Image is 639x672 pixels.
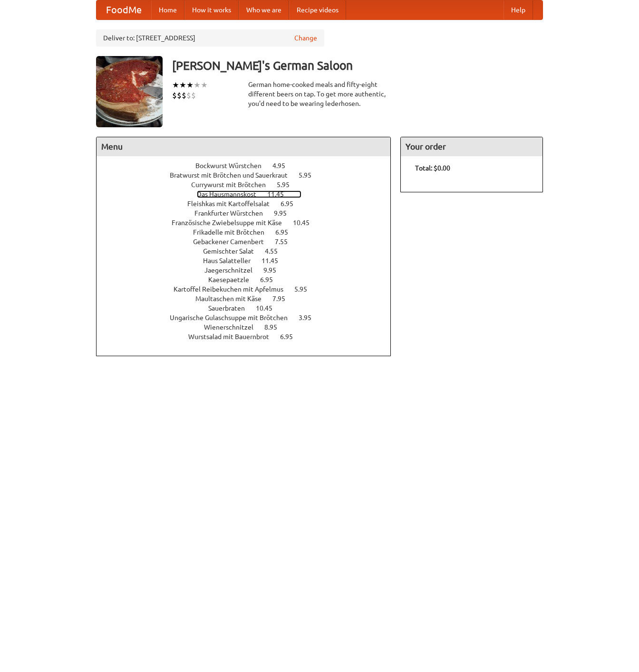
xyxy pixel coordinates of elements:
a: Wurstsalad mit Bauernbrot 6.95 [188,333,310,341]
span: Bratwurst mit Brötchen und Sauerkraut [170,171,297,179]
a: Frankfurter Würstchen 9.95 [194,209,304,217]
a: Sauerbraten 10.45 [208,304,290,312]
span: 5.95 [299,171,321,179]
span: Das Hausmannskost [197,190,266,198]
a: Recipe videos [289,0,346,19]
a: FoodMe [97,0,151,19]
span: 11.45 [267,190,293,198]
span: 11.45 [261,257,288,265]
li: ★ [201,80,208,90]
a: Bockwurst Würstchen 4.95 [195,162,303,170]
li: ★ [194,80,201,90]
span: Frikadelle mit Brötchen [193,228,274,236]
span: Jaegerschnitzel [204,266,262,274]
span: 6.95 [281,200,303,208]
a: Das Hausmannskost 11.45 [197,190,301,198]
a: Gemischter Salat 4.55 [203,247,295,255]
span: Currywurst mit Brötchen [191,181,275,189]
li: ★ [186,80,194,90]
span: 9.95 [274,209,296,217]
li: ★ [179,80,186,90]
span: Gebackener Camenbert [193,238,273,246]
img: angular.jpg [96,56,163,127]
a: Bratwurst mit Brötchen und Sauerkraut 5.95 [170,171,329,179]
li: $ [172,90,177,101]
span: 6.95 [260,276,282,284]
span: Bockwurst Würstchen [195,162,271,170]
li: $ [186,90,191,101]
li: $ [182,90,186,101]
a: Maultaschen mit Käse 7.95 [195,295,303,303]
span: Ungarische Gulaschsuppe mit Brötchen [170,314,297,322]
span: Fleishkas mit Kartoffelsalat [187,200,279,208]
span: Kaesepaetzle [208,276,259,284]
span: Wurstsalad mit Bauernbrot [188,333,279,341]
span: 4.95 [272,162,295,170]
span: Frankfurter Würstchen [194,209,272,217]
a: Jaegerschnitzel 9.95 [204,266,294,274]
span: 9.95 [263,266,286,274]
a: Kaesepaetzle 6.95 [208,276,290,284]
span: 7.55 [275,238,297,246]
span: 5.95 [277,181,299,189]
a: Französische Zwiebelsuppe mit Käse 10.45 [172,219,327,227]
span: Französische Zwiebelsuppe mit Käse [172,219,291,227]
a: Gebackener Camenbert 7.55 [193,238,305,246]
div: German home-cooked meals and fifty-eight different beers on tap. To get more authentic, you'd nee... [248,80,391,108]
a: Help [503,0,533,19]
a: Frikadelle mit Brötchen 6.95 [193,228,306,236]
span: 8.95 [264,323,287,331]
a: How it works [184,0,239,19]
span: 6.95 [275,228,298,236]
b: Total: $0.00 [415,164,450,172]
a: Fleishkas mit Kartoffelsalat 6.95 [187,200,311,208]
a: Ungarische Gulaschsuppe mit Brötchen 3.95 [170,314,329,322]
h4: Your order [401,137,542,156]
span: 7.95 [272,295,295,303]
span: 5.95 [294,285,317,293]
a: Who we are [239,0,289,19]
span: 3.95 [299,314,321,322]
span: 10.45 [256,304,282,312]
span: Kartoffel Reibekuchen mit Apfelmus [174,285,293,293]
a: Currywurst mit Brötchen 5.95 [191,181,307,189]
li: $ [177,90,182,101]
a: Haus Salatteller 11.45 [203,257,296,265]
span: 10.45 [293,219,319,227]
li: ★ [172,80,179,90]
span: 6.95 [280,333,302,341]
span: Sauerbraten [208,304,254,312]
span: Maultaschen mit Käse [195,295,271,303]
span: Gemischter Salat [203,247,263,255]
span: Haus Salatteller [203,257,260,265]
li: $ [191,90,196,101]
h4: Menu [97,137,390,156]
span: Wienerschnitzel [204,323,263,331]
a: Kartoffel Reibekuchen mit Apfelmus 5.95 [174,285,325,293]
h3: [PERSON_NAME]'s German Saloon [172,56,543,75]
div: Deliver to: [STREET_ADDRESS] [96,29,324,47]
a: Wienerschnitzel 8.95 [204,323,295,331]
a: Home [151,0,184,19]
span: 4.55 [265,247,287,255]
a: Change [294,33,317,43]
